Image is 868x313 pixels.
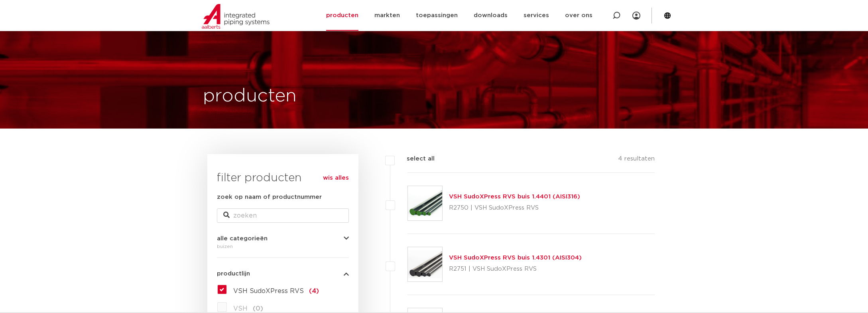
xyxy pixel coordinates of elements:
[217,271,349,277] button: productlijn
[233,305,248,312] span: VSH
[217,192,322,202] label: zoek op naam of productnummer
[253,305,263,312] span: (0)
[323,173,349,183] a: wis alles
[449,263,582,275] p: R2751 | VSH SudoXPress RVS
[309,288,319,294] span: (4)
[408,186,442,220] img: Thumbnail for VSH SudoXPress RVS buis 1.4401 (AISI316)
[408,247,442,281] img: Thumbnail for VSH SudoXPress RVS buis 1.4301 (AISI304)
[217,236,349,242] button: alle categorieën
[632,7,640,24] div: my IPS
[618,154,655,166] p: 4 resultaten
[217,170,349,186] h3: filter producten
[217,208,349,223] input: zoeken
[449,202,580,214] p: R2750 | VSH SudoXPress RVS
[217,242,349,251] div: buizen
[217,236,268,242] span: alle categorieën
[203,83,297,109] h1: producten
[449,194,580,200] a: VSH SudoXPress RVS buis 1.4401 (AISI316)
[217,271,250,277] span: productlijn
[449,255,582,261] a: VSH SudoXPress RVS buis 1.4301 (AISI304)
[395,154,435,164] label: select all
[233,288,304,294] span: VSH SudoXPress RVS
